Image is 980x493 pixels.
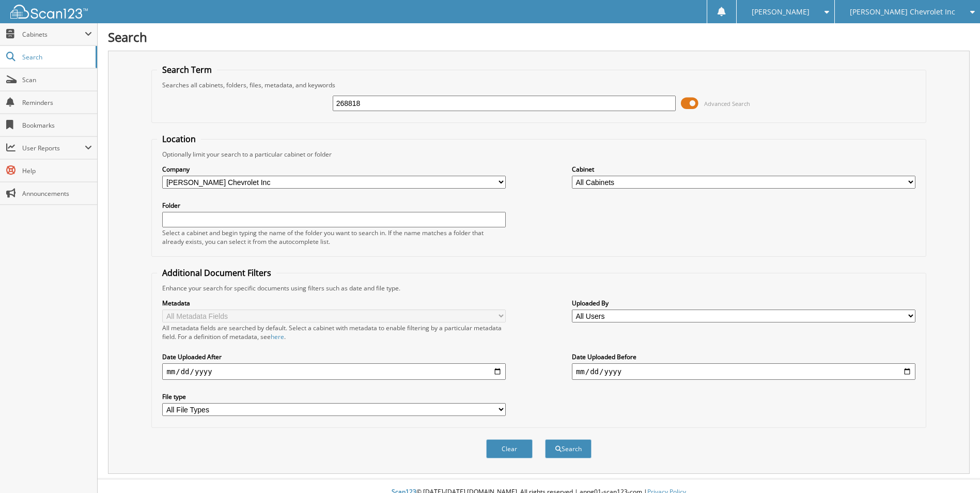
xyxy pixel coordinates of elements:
[162,323,506,341] div: All metadata fields are searched by default. Select a cabinet with metadata to enable filtering b...
[157,267,276,279] legend: Additional Document Filters
[572,352,915,361] label: Date Uploaded Before
[22,53,90,61] span: Search
[704,100,750,107] span: Advanced Search
[572,165,915,174] label: Cabinet
[928,443,980,493] iframe: Chat Widget
[22,75,92,84] span: Scan
[157,133,201,145] legend: Location
[157,284,920,292] div: Enhance your search for specific documents using filters such as date and file type.
[22,121,92,130] span: Bookmarks
[157,81,920,89] div: Searches all cabinets, folders, files, metadata, and keywords
[271,332,284,341] a: here
[162,363,506,380] input: start
[10,5,88,19] img: scan123-logo-white.svg
[22,98,92,107] span: Reminders
[22,144,85,152] span: User Reports
[108,28,970,45] h1: Search
[162,392,506,401] label: File type
[486,439,533,458] button: Clear
[572,363,915,380] input: end
[157,150,920,159] div: Optionally limit your search to a particular cabinet or folder
[162,201,506,210] label: Folder
[22,166,92,175] span: Help
[752,9,810,15] span: [PERSON_NAME]
[850,9,955,15] span: [PERSON_NAME] Chevrolet Inc
[162,228,506,246] div: Select a cabinet and begin typing the name of the folder you want to search in. If the name match...
[22,189,92,198] span: Announcements
[545,439,592,458] button: Search
[162,299,506,307] label: Metadata
[157,64,217,75] legend: Search Term
[162,165,506,174] label: Company
[22,30,85,39] span: Cabinets
[162,352,506,361] label: Date Uploaded After
[572,299,915,307] label: Uploaded By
